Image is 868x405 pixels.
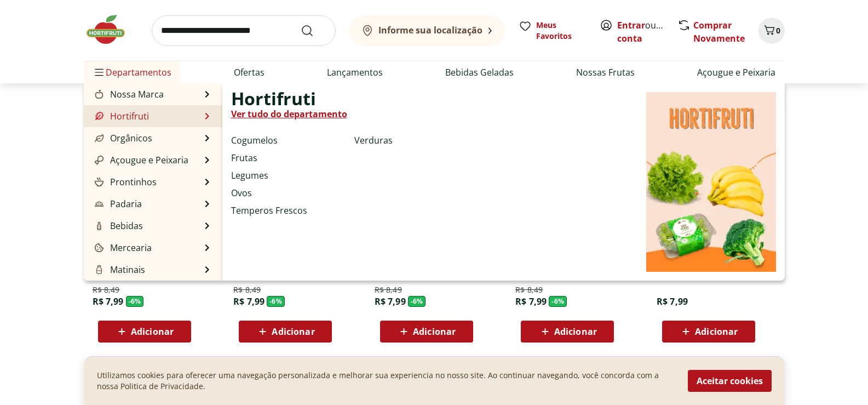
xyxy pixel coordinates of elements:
[521,321,614,343] button: Adicionar
[375,295,406,307] span: R$ 7,99
[617,19,666,45] span: ou
[515,284,543,295] span: R$ 8,49
[93,88,164,101] a: Nossa MarcaNossa Marca
[617,19,677,44] a: Criar conta
[95,112,104,121] img: Hortifruti
[549,296,567,307] span: - 6 %
[95,156,104,164] img: Açougue e Peixaria
[662,321,755,343] button: Adicionar
[95,199,104,208] img: Padaria
[93,197,142,210] a: PadariaPadaria
[776,25,780,36] span: 0
[93,59,106,85] button: Menu
[93,59,171,85] span: Departamentos
[375,284,402,295] span: R$ 8,49
[536,20,587,42] span: Meus Favoritos
[519,20,587,42] a: Meus Favoritos
[617,19,645,31] a: Entrar
[93,110,149,123] a: HortifrutiHortifruti
[231,151,257,164] a: Frutas
[95,134,104,142] img: Orgânicos
[758,18,785,44] button: Carrinho
[93,219,143,232] a: BebidasBebidas
[93,295,124,307] span: R$ 7,99
[231,204,307,217] a: Temperos Frescos
[515,295,547,307] span: R$ 7,99
[380,321,473,343] button: Adicionar
[84,13,139,46] img: Hortifruti
[93,263,145,276] a: MatinaisMatinais
[239,321,332,343] button: Adicionar
[233,284,261,295] span: R$ 8,49
[693,19,745,44] a: Comprar Novamente
[657,295,688,307] span: R$ 7,99
[688,370,772,392] button: Aceitar cookies
[234,66,265,79] a: Ofertas
[231,107,347,121] a: Ver tudo do departamento
[95,90,104,99] img: Nossa Marca
[695,327,738,336] span: Adicionar
[697,66,775,79] a: Açougue e Peixaria
[95,221,104,230] img: Bebidas
[231,169,268,182] a: Legumes
[231,134,278,147] a: Cogumelos
[93,241,152,254] a: MerceariaMercearia
[413,327,456,336] span: Adicionar
[267,296,285,307] span: - 6 %
[152,15,336,46] input: search
[233,295,265,307] span: R$ 7,99
[327,66,383,79] a: Lançamentos
[301,24,327,37] button: Submit Search
[646,92,776,272] img: Hortifruti
[445,66,514,79] a: Bebidas Geladas
[95,243,104,252] img: Mercearia
[408,296,426,307] span: - 6 %
[93,132,152,145] a: OrgânicosOrgânicos
[95,178,104,186] img: Prontinhos
[231,186,252,199] a: Ovos
[378,24,482,36] b: Informe sua localização
[98,321,191,343] button: Adicionar
[95,265,104,274] img: Matinais
[93,284,120,295] span: R$ 8,49
[272,327,314,336] span: Adicionar
[93,278,202,305] a: Frios, Queijos e LaticíniosFrios, Queijos e Laticínios
[93,175,157,189] a: ProntinhosProntinhos
[554,327,597,336] span: Adicionar
[231,92,316,105] span: Hortifruti
[131,327,174,336] span: Adicionar
[97,370,675,392] p: Utilizamos cookies para oferecer uma navegação personalizada e melhorar sua experiencia no nosso ...
[576,66,635,79] a: Nossas Frutas
[349,15,505,46] button: Informe sua localização
[354,134,393,147] a: Verduras
[93,153,188,167] a: Açougue e PeixariaAçougue e Peixaria
[126,296,144,307] span: - 6 %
